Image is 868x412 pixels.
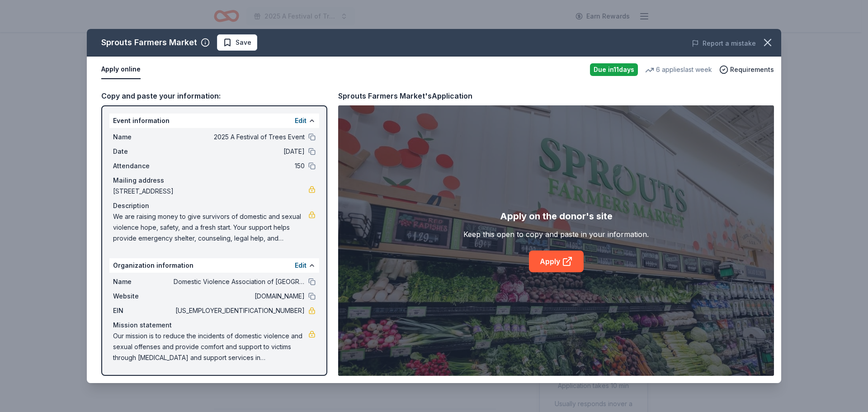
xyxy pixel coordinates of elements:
span: [DOMAIN_NAME] [174,291,305,302]
div: Sprouts Farmers Market's Application [338,90,472,102]
button: Requirements [719,64,774,75]
span: Attendance [113,161,174,171]
span: Name [113,132,174,142]
span: 2025 A Festival of Trees Event [174,132,305,142]
div: Sprouts Farmers Market [101,35,197,50]
span: Save [236,37,251,48]
span: Date [113,146,174,157]
div: Description [113,200,316,211]
span: Name [113,276,174,287]
div: Mailing address [113,175,316,186]
span: 150 [174,161,305,171]
button: Save [217,34,257,51]
button: Edit [295,115,307,126]
a: Apply [529,251,584,272]
span: We are raising money to give survivors of domestic and sexual violence hope, safety, and a fresh ... [113,211,308,244]
div: Apply on the donor's site [500,209,613,223]
button: Apply online [101,60,141,79]
span: Domestic Violence Association of [GEOGRAPHIC_DATA][US_STATE] [174,276,305,287]
span: [STREET_ADDRESS] [113,186,308,197]
div: Due in 11 days [590,63,638,76]
button: Report a mistake [692,38,756,49]
span: Requirements [730,64,774,75]
span: Website [113,291,174,302]
button: Edit [295,260,307,271]
div: Event information [109,114,319,128]
span: [US_EMPLOYER_IDENTIFICATION_NUMBER] [174,305,305,316]
div: Copy and paste your information: [101,90,327,102]
div: Mission statement [113,320,316,331]
div: Keep this open to copy and paste in your information. [463,229,649,240]
span: EIN [113,305,174,316]
span: Our mission is to reduce the incidents of domestic violence and sexual offenses and provide comfo... [113,331,308,363]
div: Organization information [109,258,319,273]
div: 6 applies last week [645,64,712,75]
span: [DATE] [174,146,305,157]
